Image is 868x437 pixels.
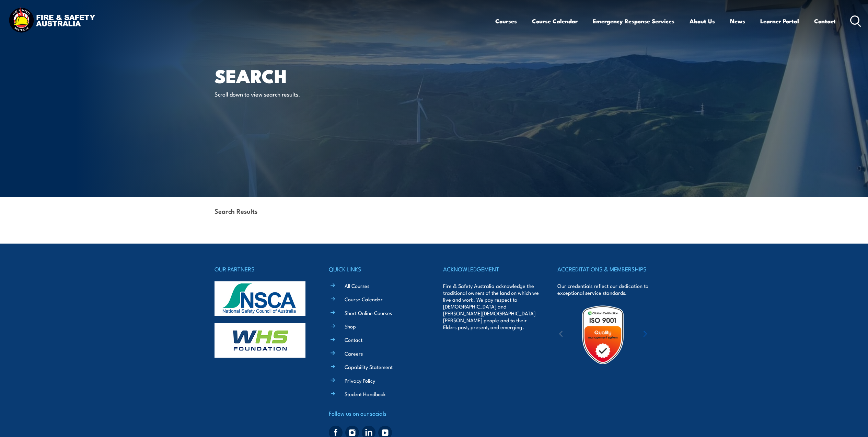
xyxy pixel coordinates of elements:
a: Careers [345,350,363,357]
img: nsca-logo-footer [215,281,305,316]
p: Scroll down to view search results. [215,90,340,98]
a: Learner Portal [760,12,799,30]
h4: ACKNOWLEDGEMENT [443,264,539,274]
a: Short Online Courses [345,309,392,316]
img: whs-logo-footer [215,323,305,358]
a: Shop [345,323,356,330]
p: Fire & Safety Australia acknowledge the traditional owners of the land on which we live and work.... [443,282,539,330]
a: Contact [345,336,362,343]
a: Emergency Response Services [593,12,674,30]
p: Our credentials reflect our dedication to exceptional service standards. [557,282,653,296]
a: Privacy Policy [345,377,375,384]
h1: Search [215,67,384,83]
a: News [730,12,745,30]
img: ewpa-logo [633,323,693,347]
h4: QUICK LINKS [329,264,425,274]
a: Course Calendar [532,12,578,30]
h4: OUR PARTNERS [215,264,311,274]
h4: ACCREDITATIONS & MEMBERSHIPS [557,264,653,274]
a: Course Calendar [345,295,383,303]
a: About Us [690,12,715,30]
a: Student Handbook [345,390,386,397]
h4: Follow us on our socials [329,408,425,418]
a: Courses [495,12,517,30]
a: Contact [814,12,836,30]
a: Capability Statement [345,363,393,370]
a: All Courses [345,282,369,289]
strong: Search Results [215,206,257,215]
img: Untitled design (19) [573,305,633,365]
